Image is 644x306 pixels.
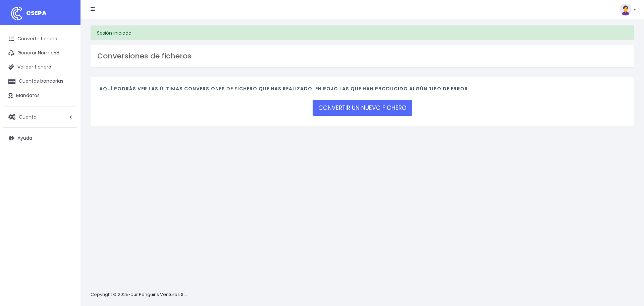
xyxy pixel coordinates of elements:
a: Generar Norma58 [3,46,77,60]
p: Copyright © 2025 . [91,291,188,298]
span: Ayuda [17,135,32,141]
a: Cuentas bancarias [3,74,77,88]
div: Sesión iniciada. [91,26,634,40]
a: CONVERTIR UN NUEVO FICHERO [313,100,412,116]
a: Ayuda [3,131,77,145]
a: Validar fichero [3,60,77,74]
a: Cuenta [3,110,77,124]
a: Mandatos [3,89,77,103]
h3: Conversiones de ficheros [97,52,627,60]
span: CSEPA [26,9,47,17]
img: logo [8,5,25,22]
h4: Aquí podrás ver las últimas conversiones de fichero que has realizado. En rojo las que han produc... [99,86,625,95]
a: Convertir fichero [3,32,77,46]
span: Cuenta [19,113,37,120]
a: Four Penguins Ventures S.L. [128,291,187,298]
img: profile [620,3,632,15]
